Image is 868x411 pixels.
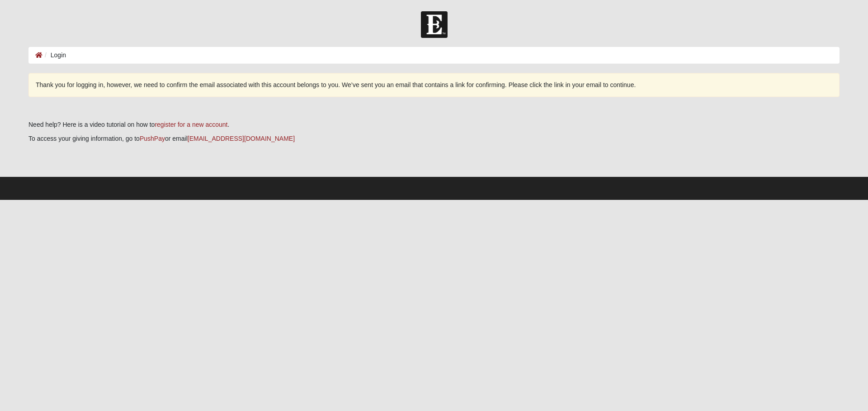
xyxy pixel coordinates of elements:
[28,134,840,143] p: To access your giving information, go to or email
[421,11,448,38] img: Church of Eleven22 Logo
[188,135,295,142] a: [EMAIL_ADDRESS][DOMAIN_NAME]
[140,135,165,142] a: PushPay
[155,121,227,128] a: register for a new account
[42,51,66,60] li: Login
[28,73,840,97] div: Thank you for logging in, however, we need to confirm the email associated with this account belo...
[28,120,840,129] p: Need help? Here is a video tutorial on how to .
